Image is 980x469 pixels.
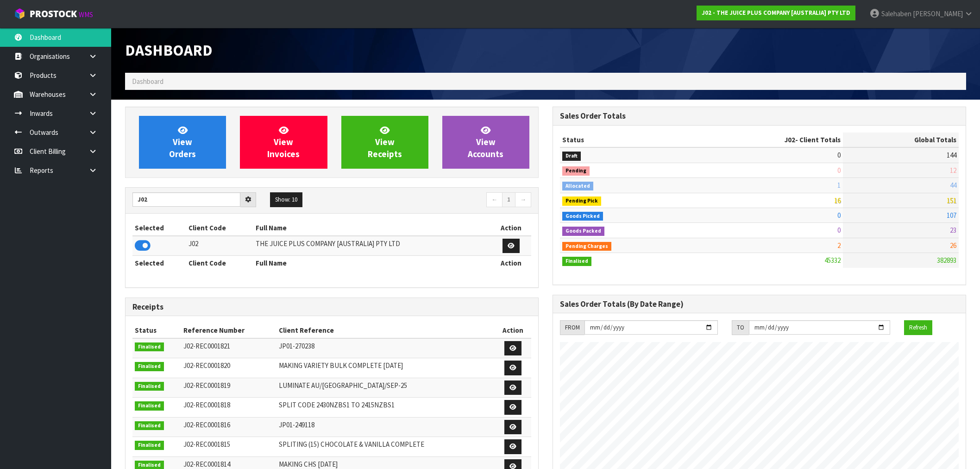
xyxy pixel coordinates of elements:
[837,241,841,250] span: 2
[132,323,181,338] th: Status
[186,221,253,235] th: Client Code
[947,211,956,220] span: 107
[181,323,276,338] th: Reference Number
[276,323,494,338] th: Client Reference
[468,125,503,159] span: View Accounts
[442,116,529,169] a: ViewAccounts
[79,10,93,19] small: WMS
[560,300,959,309] h3: Sales Order Totals (By Date Range)
[253,236,490,256] td: THE JUICE PLUS COMPANY [AUSTRALIA] PTY LTD
[947,151,956,159] span: 144
[186,256,253,271] th: Client Code
[183,342,230,350] span: J02-REC0001821
[837,226,841,234] span: 0
[279,361,403,370] span: MAKING VARIETY BULK COMPLETE [DATE]
[279,460,338,469] span: MAKING CHS [DATE]
[183,381,230,390] span: J02-REC0001819
[560,133,692,147] th: Status
[183,440,230,449] span: J02-REC0001815
[732,320,749,335] div: TO
[279,342,314,350] span: JP01-270238
[14,8,25,19] img: cube-alt.png
[490,221,531,235] th: Action
[913,9,963,18] span: [PERSON_NAME]
[562,212,603,221] span: Goods Picked
[183,400,230,409] span: J02-REC0001818
[562,227,604,236] span: Goods Packed
[562,257,591,266] span: Finalised
[240,116,327,169] a: ViewInvoices
[560,112,959,120] h3: Sales Order Totals
[515,192,531,207] a: →
[183,420,230,429] span: J02-REC0001816
[881,9,911,18] span: Salehaben
[562,196,601,206] span: Pending Pick
[279,420,314,429] span: JP01-249118
[270,192,302,207] button: Show: 10
[692,133,843,147] th: - Client Totals
[132,192,240,207] input: Search clients
[824,256,841,265] span: 45332
[494,323,531,338] th: Action
[341,116,428,169] a: ViewReceipts
[950,181,956,190] span: 44
[702,9,850,17] strong: J02 - THE JUICE PLUS COMPANY [AUSTRALIA] PTY LTD
[132,221,186,235] th: Selected
[837,181,841,190] span: 1
[947,196,956,205] span: 151
[937,256,956,265] span: 382893
[843,133,959,147] th: Global Totals
[183,361,230,370] span: J02-REC0001820
[125,40,213,60] span: Dashboard
[950,226,956,234] span: 23
[135,441,164,450] span: Finalised
[368,125,402,159] span: View Receipts
[132,256,186,271] th: Selected
[950,166,956,175] span: 12
[490,256,531,271] th: Action
[562,242,611,251] span: Pending Charges
[837,166,841,175] span: 0
[279,381,407,390] span: LUMINATE AU/[GEOGRAPHIC_DATA]/SEP-25
[562,182,593,191] span: Allocated
[560,320,584,335] div: FROM
[183,460,230,469] span: J02-REC0001814
[253,221,490,235] th: Full Name
[135,362,164,371] span: Finalised
[135,382,164,391] span: Finalised
[279,400,395,409] span: SPLIT CODE 2430NZBS1 TO 2415NZBS1
[785,135,795,144] span: J02
[697,6,855,20] a: J02 - THE JUICE PLUS COMPANY [AUSTRALIA] PTY LTD
[135,342,164,352] span: Finalised
[486,192,503,207] a: ←
[135,401,164,411] span: Finalised
[950,241,956,250] span: 26
[339,192,531,209] nav: Page navigation
[267,125,300,159] span: View Invoices
[135,421,164,431] span: Finalised
[253,256,490,271] th: Full Name
[904,320,932,335] button: Refresh
[139,116,226,169] a: ViewOrders
[562,166,590,176] span: Pending
[502,192,515,207] a: 1
[562,152,581,161] span: Draft
[279,440,424,449] span: SPLITING (15) CHOCOLATE & VANILLA COMPLETE
[834,196,841,205] span: 16
[30,8,77,20] span: ProStock
[186,236,253,256] td: J02
[837,151,841,159] span: 0
[169,125,196,159] span: View Orders
[132,77,163,86] span: Dashboard
[132,303,531,311] h3: Receipts
[837,211,841,220] span: 0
